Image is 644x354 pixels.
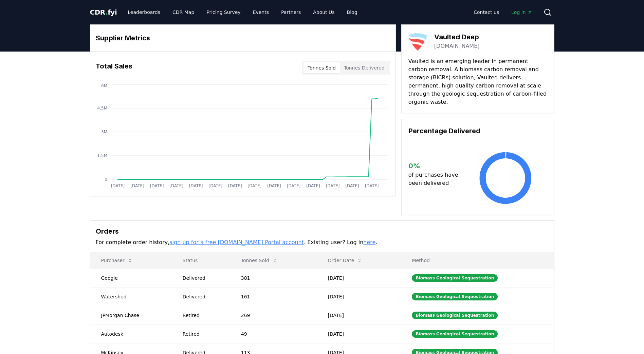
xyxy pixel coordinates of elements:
[412,293,498,300] div: Biomass Geological Sequestration
[97,106,107,111] tspan: 4.5M
[506,6,538,18] a: Log in
[340,62,389,73] button: Tonnes Delivered
[230,306,317,324] td: 269
[317,287,401,306] td: [DATE]
[412,330,498,338] div: Biomass Geological Sequestration
[317,269,401,287] td: [DATE]
[468,6,504,18] a: Contact us
[247,6,274,18] a: Events
[183,293,225,300] div: Delivered
[408,32,427,51] img: Vaulted Deep-logo
[511,9,532,16] span: Log in
[345,183,359,188] tspan: [DATE]
[105,177,107,182] tspan: 0
[363,239,375,245] a: here
[408,171,464,187] p: of purchases have been delivered
[408,126,547,136] h3: Percentage Delivered
[326,183,339,188] tspan: [DATE]
[323,254,368,267] button: Order Date
[406,257,548,264] p: Method
[90,287,172,306] td: Watershed
[317,306,401,324] td: [DATE]
[90,7,117,17] a: CDR.fyi
[201,6,246,18] a: Pricing Survey
[412,312,498,319] div: Biomass Geological Sequestration
[169,183,183,188] tspan: [DATE]
[308,6,340,18] a: About Us
[276,6,306,18] a: Partners
[105,8,108,16] span: .
[96,254,138,267] button: Purchaser
[230,324,317,343] td: 49
[96,238,549,247] p: For complete order history, . Existing user? Log in .
[122,6,363,18] nav: Main
[167,6,200,18] a: CDR Map
[342,6,363,18] a: Blog
[96,61,132,75] h3: Total Sales
[122,6,166,18] a: Leaderboards
[303,62,340,73] button: Tonnes Sold
[189,183,203,188] tspan: [DATE]
[208,183,222,188] tspan: [DATE]
[177,257,225,264] p: Status
[90,8,117,16] span: CDR fyi
[101,83,107,88] tspan: 6M
[111,183,125,188] tspan: [DATE]
[408,161,464,171] h3: 0 %
[101,130,107,134] tspan: 3M
[267,183,281,188] tspan: [DATE]
[97,153,107,158] tspan: 1.5M
[247,183,261,188] tspan: [DATE]
[228,183,242,188] tspan: [DATE]
[317,324,401,343] td: [DATE]
[365,183,379,188] tspan: [DATE]
[468,6,538,18] nav: Main
[183,312,225,319] div: Retired
[230,269,317,287] td: 381
[130,183,144,188] tspan: [DATE]
[230,287,317,306] td: 161
[90,324,172,343] td: Autodesk
[236,254,283,267] button: Tonnes Sold
[90,269,172,287] td: Google
[412,274,498,282] div: Biomass Geological Sequestration
[306,183,320,188] tspan: [DATE]
[434,32,480,42] h3: Vaulted Deep
[434,42,480,50] a: [DOMAIN_NAME]
[183,275,225,281] div: Delivered
[408,57,547,106] p: Vaulted is an emerging leader in permanent carbon removal. A biomass carbon removal and storage (...
[90,306,172,324] td: JPMorgan Chase
[169,239,304,245] a: sign up for a free [DOMAIN_NAME] Portal account
[287,183,300,188] tspan: [DATE]
[96,33,390,43] h3: Supplier Metrics
[96,226,549,236] h3: Orders
[183,331,225,337] div: Retired
[150,183,164,188] tspan: [DATE]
